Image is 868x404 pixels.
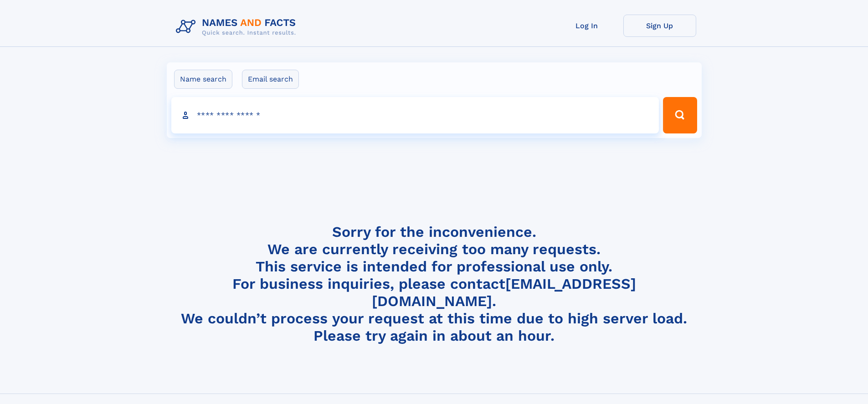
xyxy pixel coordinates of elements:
[550,15,623,37] a: Log In
[372,275,636,310] a: [EMAIL_ADDRESS][DOMAIN_NAME]
[174,70,232,89] label: Name search
[623,15,696,37] a: Sign Up
[242,70,299,89] label: Email search
[663,97,697,133] button: Search Button
[171,97,659,133] input: search input
[172,15,303,39] img: Logo Names and Facts
[172,223,696,345] h4: Sorry for the inconvenience. We are currently receiving too many requests. This service is intend...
